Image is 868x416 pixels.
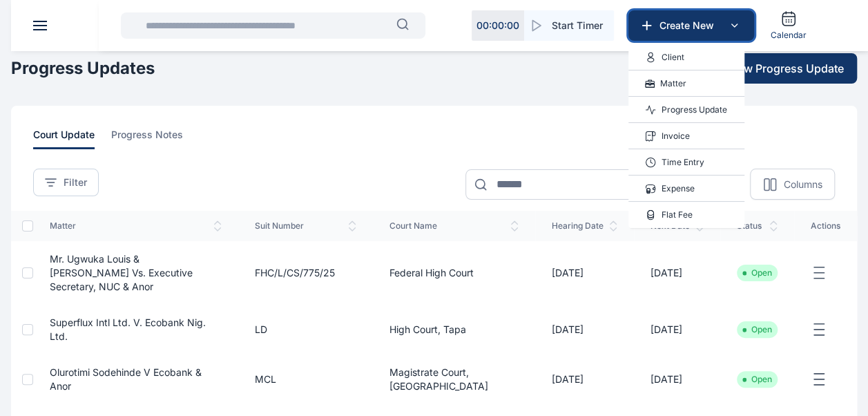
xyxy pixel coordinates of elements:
[742,374,772,385] li: Open
[373,305,535,354] td: High Court, Tapa
[634,241,720,305] td: [DATE]
[111,128,183,149] span: progress notes
[11,57,155,79] h1: Progress Updates
[373,354,535,404] td: Magistrate Court, [GEOGRAPHIC_DATA]
[771,30,807,41] span: Calendar
[662,103,727,117] p: Progress Update
[662,50,684,64] p: Client
[50,253,193,292] a: Mr. Ugwuka Louis & [PERSON_NAME] vs. Executive Secretary, NUC & Anor
[634,354,720,404] td: [DATE]
[238,354,373,404] td: MCL
[783,178,822,191] p: Columns
[660,77,686,91] p: Matter
[729,60,844,77] span: New Progress Update
[524,10,614,41] button: Start Timer
[552,19,603,32] span: Start Timer
[737,220,778,231] span: status
[255,220,356,231] span: suit number
[50,220,222,231] span: matter
[662,182,695,196] p: Expense
[742,324,772,335] li: Open
[33,128,95,149] span: court update
[33,128,111,149] a: court update
[50,316,206,342] a: Superflux Intl Ltd. V. Ecobank Nig. Ltd.
[662,155,704,169] p: Time Entry
[50,366,202,392] a: Olurotimi Sodehinde V Ecobank & Anor
[750,169,835,200] button: Columns
[634,305,720,354] td: [DATE]
[373,241,535,305] td: Federal High Court
[552,220,617,231] span: hearing date
[238,241,373,305] td: FHC/L/CS/775/25
[111,128,200,149] a: progress notes
[535,305,634,354] td: [DATE]
[811,220,840,231] span: actions
[628,10,754,41] button: Create New
[535,354,634,404] td: [DATE]
[535,241,634,305] td: [DATE]
[33,169,99,196] button: Filter
[238,305,373,354] td: LD
[715,53,857,84] button: New Progress Update
[654,19,726,32] span: Create New
[662,208,693,222] p: Flat Fee
[476,19,519,32] p: 00 : 00 : 00
[662,129,690,143] p: Invoice
[765,5,812,46] a: Calendar
[389,220,519,231] span: court name
[64,176,87,189] span: Filter
[742,267,772,278] li: Open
